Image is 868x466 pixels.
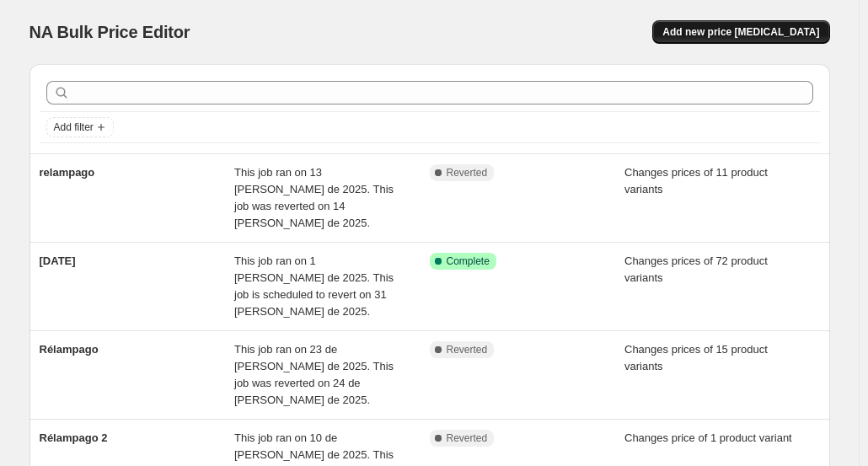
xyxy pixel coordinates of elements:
span: relampago [40,166,95,179]
button: Add new price [MEDICAL_DATA] [652,20,829,44]
span: Complete [447,254,490,268]
span: Reverted [447,431,488,445]
span: Changes prices of 72 product variants [624,254,768,284]
span: This job ran on 23 de [PERSON_NAME] de 2025. This job was reverted on 24 de [PERSON_NAME] de 2025. [234,343,394,406]
span: [DATE] [40,254,76,267]
span: Rélampago [40,343,99,356]
span: Add new price [MEDICAL_DATA] [662,25,819,39]
span: NA Bulk Price Editor [29,23,190,41]
span: This job ran on 13 [PERSON_NAME] de 2025. This job was reverted on 14 [PERSON_NAME] de 2025. [234,166,394,229]
span: Changes price of 1 product variant [624,431,792,444]
span: Add filter [54,121,94,134]
span: This job ran on 1 [PERSON_NAME] de 2025. This job is scheduled to revert on 31 [PERSON_NAME] de 2... [234,254,394,318]
span: Reverted [447,343,488,356]
span: Rélampago 2 [40,431,108,444]
span: Changes prices of 11 product variants [624,166,768,196]
span: Reverted [447,166,488,179]
button: Add filter [46,117,114,137]
span: Changes prices of 15 product variants [624,343,768,372]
